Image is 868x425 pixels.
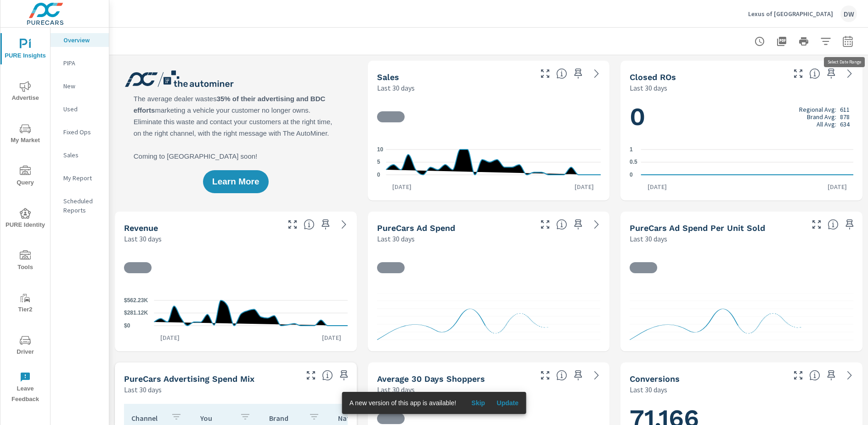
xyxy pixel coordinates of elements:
[377,384,415,395] p: Last 30 days
[63,150,101,160] p: Sales
[571,217,586,232] span: Save this to your personalized report
[377,172,380,178] text: 0
[63,127,101,137] p: Fixed Ops
[124,223,158,233] h5: Revenue
[538,66,552,81] button: Make Fullscreen
[630,82,667,93] p: Last 30 days
[0,28,50,408] div: nav menu
[630,233,667,244] p: Last 30 days
[3,372,47,405] span: Leave Feedback
[63,35,101,45] p: Overview
[51,148,109,162] div: Sales
[63,196,101,215] p: Scheduled Reports
[318,217,333,232] span: Save this to your personalized report
[772,32,791,51] button: "Export Report to PDF"
[630,146,633,153] text: 1
[51,79,109,93] div: New
[269,414,301,423] p: Brand
[799,106,836,113] p: Regional Avg:
[630,172,633,178] text: 0
[828,219,839,230] span: Average cost of advertising per each vehicle sold at the dealer over the selected date range. The...
[377,374,485,384] h5: Average 30 Days Shoppers
[467,399,489,407] span: Skip
[124,310,148,316] text: $281.12K
[571,66,586,81] span: Save this to your personalized report
[63,58,101,68] p: PIPA
[51,194,109,217] div: Scheduled Reports
[840,6,857,22] div: DW
[51,33,109,47] div: Overview
[377,72,399,82] h5: Sales
[304,219,315,230] span: Total sales revenue over the selected date range. [Source: This data is sourced from the dealer’s...
[795,32,813,51] button: Print Report
[630,223,765,233] h5: PureCars Ad Spend Per Unit Sold
[304,368,318,383] button: Make Fullscreen
[809,68,820,79] span: Number of Repair Orders Closed by the selected dealership group over the selected time range. [So...
[377,159,380,166] text: 5
[809,217,824,232] button: Make Fullscreen
[3,123,47,146] span: My Market
[349,399,457,407] span: A new version of this app is available!
[630,159,637,166] text: 0.5
[377,146,383,153] text: 10
[51,125,109,139] div: Fixed Ops
[3,208,47,230] span: PURE Identity
[840,106,850,113] p: 611
[589,66,604,81] a: See more details in report
[285,217,300,232] button: Make Fullscreen
[630,101,853,132] h1: 0
[568,182,600,191] p: [DATE]
[377,223,455,233] h5: PureCars Ad Spend
[748,10,833,18] p: Lexus of [GEOGRAPHIC_DATA]
[630,374,680,384] h5: Conversions
[824,368,839,383] span: Save this to your personalized report
[556,68,567,79] span: Number of vehicles sold by the dealership over the selected date range. [Source: This data is sou...
[386,182,418,191] p: [DATE]
[842,368,857,383] a: See more details in report
[809,370,820,381] span: The number of dealer-specified goals completed by a visitor. [Source: This data is provided by th...
[377,82,415,93] p: Last 30 days
[124,297,148,304] text: $562.23K
[322,370,333,381] span: This table looks at how you compare to the amount of budget you spend per channel as opposed to y...
[316,333,348,342] p: [DATE]
[200,414,232,423] p: You
[203,170,268,193] button: Learn More
[338,414,370,423] p: National
[791,66,806,81] button: Make Fullscreen
[3,250,47,273] span: Tools
[791,368,806,383] button: Make Fullscreen
[821,182,853,191] p: [DATE]
[212,178,259,186] span: Learn More
[807,113,836,121] p: Brand Avg:
[817,32,835,51] button: Apply Filters
[842,217,857,232] span: Save this to your personalized report
[571,368,586,383] span: Save this to your personalized report
[840,113,850,121] p: 878
[496,399,519,407] span: Update
[463,396,493,410] button: Skip
[124,374,254,384] h5: PureCars Advertising Spend Mix
[556,219,567,230] span: Total cost of media for all PureCars channels for the selected dealership group over the selected...
[842,66,857,81] a: See more details in report
[51,171,109,185] div: My Report
[3,166,47,188] span: Query
[840,121,850,128] p: 634
[337,368,351,383] span: Save this to your personalized report
[817,121,836,128] p: All Avg:
[824,66,839,81] span: Save this to your personalized report
[3,293,47,315] span: Tier2
[538,217,552,232] button: Make Fullscreen
[131,414,163,423] p: Channel
[589,368,604,383] a: See more details in report
[641,182,673,191] p: [DATE]
[51,102,109,116] div: Used
[493,396,522,410] button: Update
[124,233,162,244] p: Last 30 days
[124,384,162,395] p: Last 30 days
[538,368,552,383] button: Make Fullscreen
[63,81,101,91] p: New
[377,233,415,244] p: Last 30 days
[589,217,604,232] a: See more details in report
[154,333,186,342] p: [DATE]
[124,322,130,329] text: $0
